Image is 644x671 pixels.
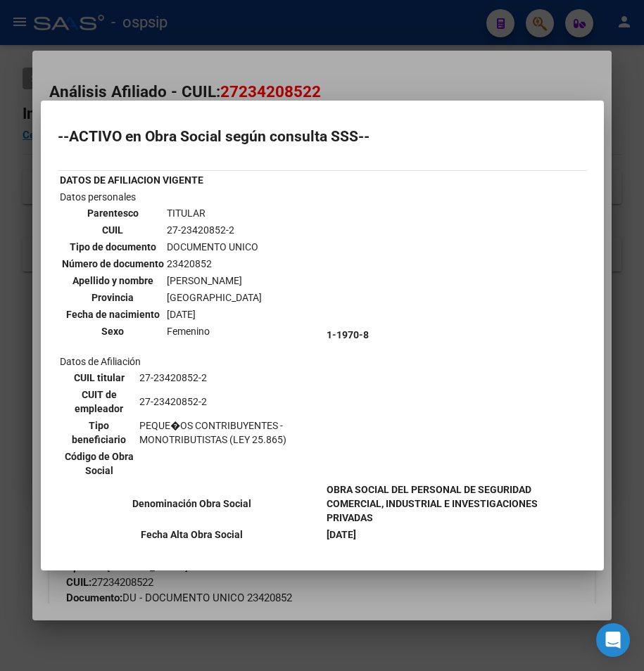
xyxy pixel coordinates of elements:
[61,222,165,238] th: CUIL
[166,290,263,305] td: [GEOGRAPHIC_DATA]
[60,174,203,186] b: DATOS DE AFILIACION VIGENTE
[166,205,263,221] td: TITULAR
[59,189,325,480] td: Datos personales Datos de Afiliación
[139,418,322,447] td: PEQUE�OS CONTRIBUYENTES - MONOTRIBUTISTAS (LEY 25.865)
[166,256,263,271] td: 23420852
[139,387,322,416] td: 27-23420852-2
[61,239,165,255] th: Tipo de documento
[61,205,165,221] th: Parentesco
[61,273,165,288] th: Apellido y nombre
[139,370,322,385] td: 27-23420852-2
[61,324,165,339] th: Sexo
[61,290,165,305] th: Provincia
[166,239,263,255] td: DOCUMENTO UNICO
[166,273,263,288] td: [PERSON_NAME]
[327,484,538,523] b: OBRA SOCIAL DEL PERSONAL DE SEGURIDAD COMERCIAL, INDUSTRIAL E INVESTIGACIONES PRIVADAS
[59,482,325,525] th: Denominación Obra Social
[166,222,263,238] td: 27-23420852-2
[58,129,587,143] h2: --ACTIVO en Obra Social según consulta SSS--
[596,623,630,657] div: Open Intercom Messenger
[61,387,137,416] th: CUIT de empleador
[327,529,356,540] b: [DATE]
[61,418,137,447] th: Tipo beneficiario
[327,329,369,340] b: 1-1970-8
[61,307,165,322] th: Fecha de nacimiento
[166,324,263,339] td: Femenino
[61,449,137,478] th: Código de Obra Social
[59,527,325,542] th: Fecha Alta Obra Social
[61,256,165,271] th: Número de documento
[166,307,263,322] td: [DATE]
[61,370,137,385] th: CUIL titular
